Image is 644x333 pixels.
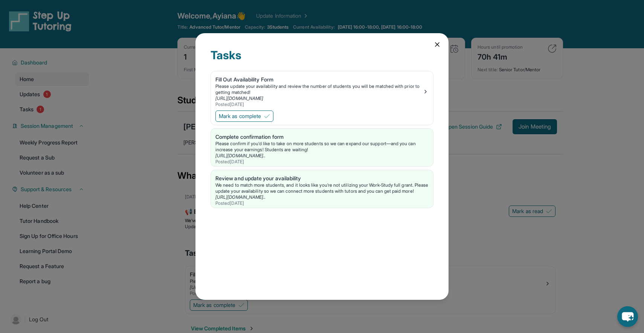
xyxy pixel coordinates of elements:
[211,129,433,166] a: Complete confirmation formPlease confirm if you’d like to take on more students so we can expand ...
[215,133,429,141] div: Complete confirmation form
[215,200,429,206] div: Posted [DATE]
[211,170,433,208] a: Review and update your availabilityWe need to match more students, and it looks like you’re not u...
[215,141,429,153] div: Please confirm if you’d like to take on more students so we can expand our support—and you can in...
[215,182,429,194] div: We need to match more students, and it looks like you’re not utilizing your Work-Study full grant...
[215,83,423,95] div: Please update your availability and review the number of students you will be matched with prior ...
[264,113,270,119] img: Mark as complete
[215,110,273,122] button: Mark as complete
[215,95,263,101] a: [URL][DOMAIN_NAME]
[211,71,433,109] a: Fill Out Availability FormPlease update your availability and review the number of students you w...
[211,48,433,71] div: Tasks
[215,101,423,107] div: Posted [DATE]
[215,159,429,165] div: Posted [DATE]
[215,153,266,158] a: [URL][DOMAIN_NAME]..
[219,112,261,120] span: Mark as complete
[215,175,429,182] div: Review and update your availability
[617,306,638,327] button: chat-button
[215,76,423,83] div: Fill Out Availability Form
[215,194,266,200] a: [URL][DOMAIN_NAME]..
